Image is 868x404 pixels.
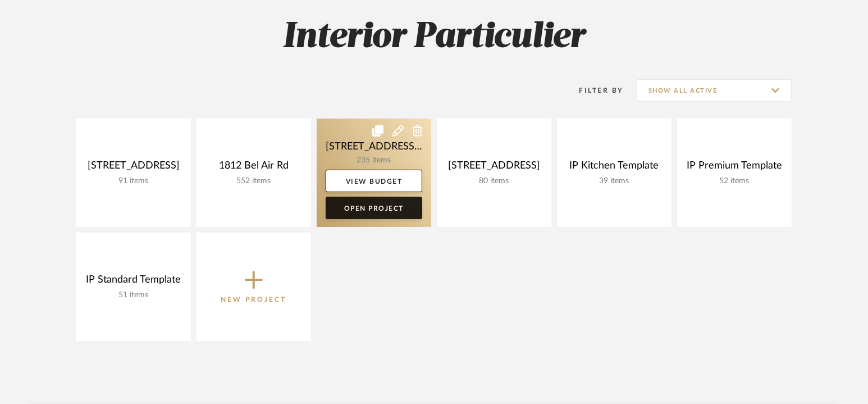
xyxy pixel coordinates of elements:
[566,176,663,186] div: 39 items
[686,160,783,176] div: IP Premium Template
[221,294,287,305] p: New Project
[686,176,783,186] div: 52 items
[326,197,422,219] a: Open Project
[205,176,302,186] div: 552 items
[446,160,542,176] div: [STREET_ADDRESS]
[566,160,663,176] div: IP Kitchen Template
[326,170,422,192] a: View Budget
[565,85,624,96] div: Filter By
[85,176,182,186] div: 91 items
[85,290,182,300] div: 51 items
[446,176,542,186] div: 80 items
[30,16,838,58] h2: Interior Particulier
[85,160,182,176] div: [STREET_ADDRESS]
[197,233,311,341] button: New Project
[205,160,302,176] div: 1812 Bel Air Rd
[85,274,182,290] div: IP Standard Template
